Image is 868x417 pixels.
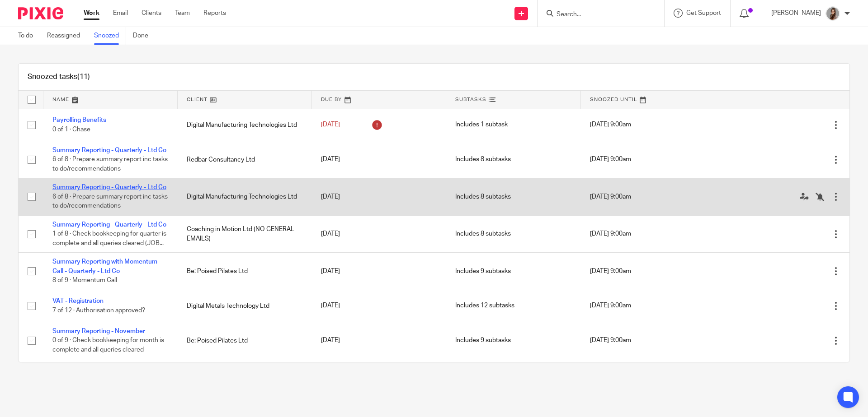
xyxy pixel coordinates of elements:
[52,222,166,228] a: Summary Reporting - Quarterly - Ltd Co
[590,194,631,200] span: [DATE] 9:00am
[590,122,631,128] span: [DATE] 9:00am
[178,290,312,322] td: Digital Metals Technology Ltd
[52,338,164,353] span: 0 of 9 · Check bookkeeping for month is complete and all queries cleared
[28,72,90,82] h1: Snoozed tasks
[52,126,90,133] span: 0 of 1 · Chase
[47,27,87,45] a: Reassigned
[52,157,168,172] span: 6 of 8 · Prepare summary report inc tasks to do/recommendations
[455,194,511,200] span: Includes 8 subtasks
[321,338,340,344] span: [DATE]
[590,157,631,163] span: [DATE] 9:00am
[321,122,340,128] span: [DATE]
[455,97,486,102] span: Subtasks
[178,141,312,178] td: Redbar Consultancy Ltd
[178,109,312,141] td: Digital Manufacturing Technologies Ltd
[590,338,631,344] span: [DATE] 9:00am
[52,184,166,190] a: Summary Reporting - Quarterly - Ltd Co
[94,27,126,45] a: Snoozed
[590,303,631,309] span: [DATE] 9:00am
[52,259,157,274] a: Summary Reporting with Momentum Call - Quarterly - Ltd Co
[52,328,145,334] a: Summary Reporting - November
[113,9,128,18] a: Email
[321,194,340,200] span: [DATE]
[321,231,340,237] span: [DATE]
[455,157,511,163] span: Includes 8 subtasks
[178,359,312,396] td: Ask Electrical & Building Ltd
[455,303,514,309] span: Includes 12 subtasks
[178,253,312,290] td: Be: Poised Pilates Ltd
[556,11,637,19] input: Search
[52,231,166,246] span: 1 of 8 · Check bookkeeping for quarter is complete and all queries cleared (JOB...
[52,277,117,283] span: 8 of 9 · Momentum Call
[133,27,155,45] a: Done
[321,157,340,163] span: [DATE]
[77,73,90,80] span: (11)
[52,147,166,153] a: Summary Reporting - Quarterly - Ltd Co
[321,303,340,309] span: [DATE]
[771,9,821,18] p: [PERSON_NAME]
[686,10,721,16] span: Get Support
[455,268,511,274] span: Includes 9 subtasks
[52,117,106,123] a: Payrolling Benefits
[142,9,161,18] a: Clients
[52,298,104,304] a: VAT - Registration
[178,178,312,215] td: Digital Manufacturing Technologies Ltd
[52,194,168,209] span: 6 of 8 · Prepare summary report inc tasks to do/recommendations
[18,7,63,19] img: Pixie
[175,9,190,18] a: Team
[455,231,511,237] span: Includes 8 subtasks
[455,338,511,344] span: Includes 9 subtasks
[84,9,99,18] a: Work
[178,322,312,359] td: Be: Poised Pilates Ltd
[321,268,340,274] span: [DATE]
[203,9,226,18] a: Reports
[52,307,145,314] span: 7 of 12 · Authorisation approved?
[455,122,508,128] span: Includes 1 subtask
[18,27,40,45] a: To do
[590,231,631,237] span: [DATE] 9:00am
[178,215,312,252] td: Coaching in Motion Ltd (NO GENERAL EMAILS)
[826,6,840,21] img: 22.png
[590,268,631,274] span: [DATE] 9:00am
